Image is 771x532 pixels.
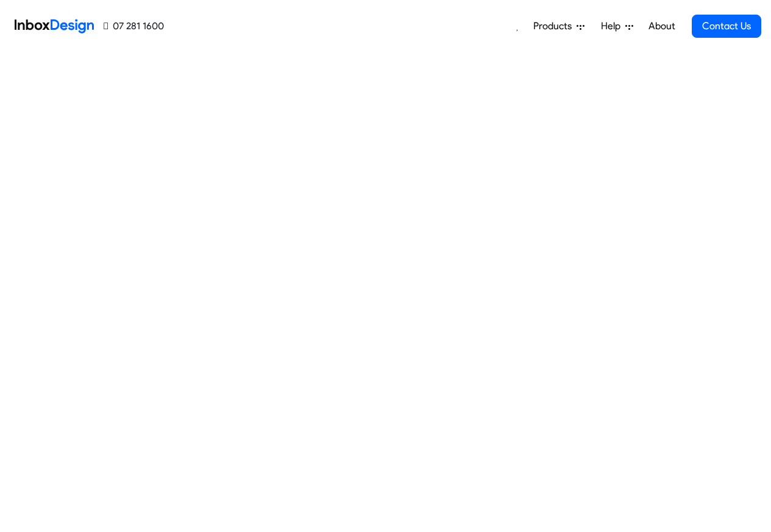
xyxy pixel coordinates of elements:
span: Help [601,19,625,34]
span: Products [533,19,577,34]
a: 07 281 1600 [104,19,164,34]
a: Contact Us [692,15,761,38]
a: Help [596,14,638,38]
a: Products [528,14,589,38]
a: About [645,14,678,38]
